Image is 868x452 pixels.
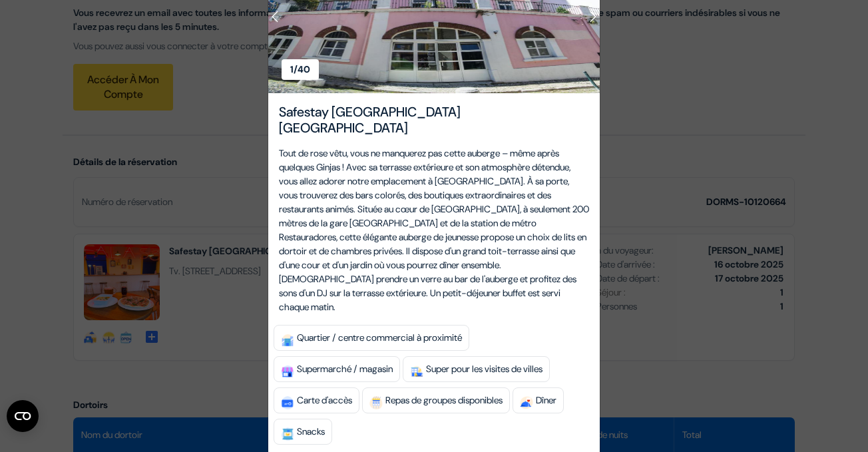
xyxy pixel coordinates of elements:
div: Snacks [274,419,332,445]
div: Carte d'accès [274,387,359,413]
div: Super pour les visites de villes [403,356,550,382]
span: 1/ [290,63,298,77]
div: Dîner [513,387,564,413]
span: 40 [298,63,310,77]
div: Repas de groupes disponibles [362,387,510,413]
div: Supermarché / magasin [274,356,400,382]
button: Ouvrir le widget CMP [7,400,39,432]
div: Quartier / centre commercial à proximité [274,325,469,351]
p: Tout de rose vêtu, vous ne manquerez pas cette auberge – même après quelques Ginjas ! Avec sa ter... [271,146,597,314]
h5: Safestay [GEOGRAPHIC_DATA] [GEOGRAPHIC_DATA] [271,104,597,136]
